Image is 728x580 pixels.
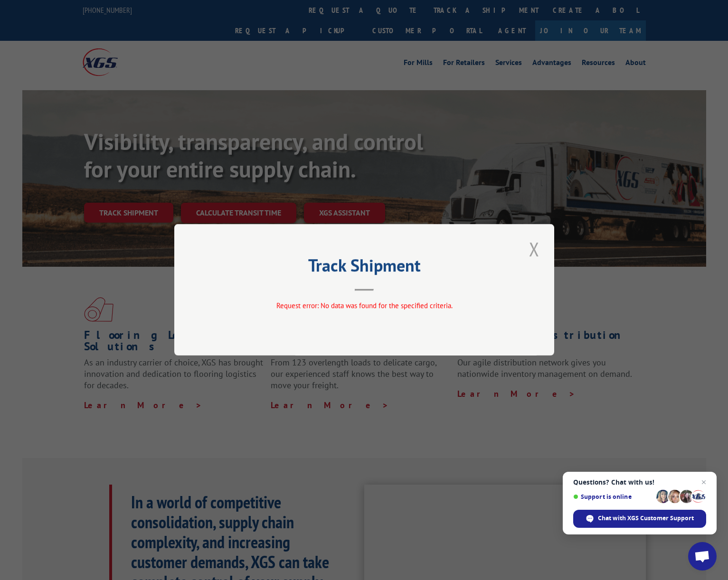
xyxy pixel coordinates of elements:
[276,301,452,310] span: Request error: No data was found for the specified criteria.
[573,493,653,500] span: Support is online
[598,514,694,523] span: Chat with XGS Customer Support
[222,259,507,277] h2: Track Shipment
[573,478,706,486] span: Questions? Chat with us!
[573,510,706,528] span: Chat with XGS Customer Support
[526,236,542,262] button: Close modal
[688,542,717,571] a: Open chat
